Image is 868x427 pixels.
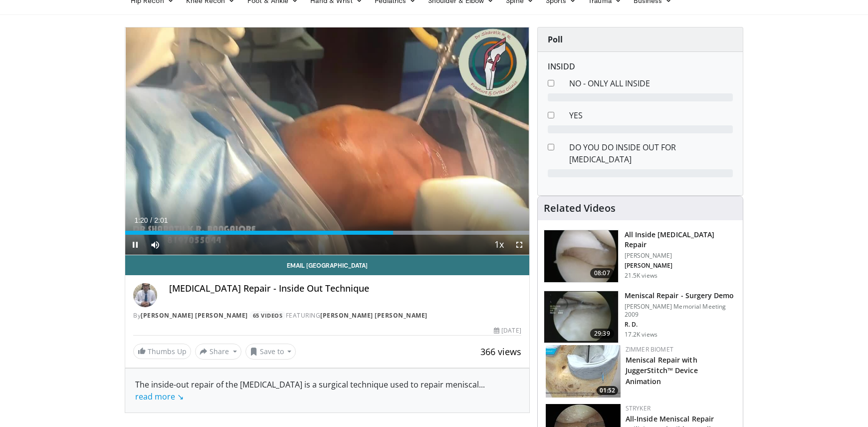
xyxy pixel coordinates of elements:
[133,283,157,307] img: Avatar
[625,262,737,270] p: [PERSON_NAME]
[125,255,529,275] a: Email [GEOGRAPHIC_DATA]
[590,268,614,278] span: 08:07
[133,311,521,320] div: By FEATURING
[480,346,521,358] span: 366 views
[125,235,145,255] button: Pause
[548,62,733,71] h6: INSIDD
[544,291,737,344] a: 29:39 Meniscal Repair - Surgery Demo [PERSON_NAME] Memorial Meeting 2009 R. D. 17.2K views
[125,231,529,235] div: Progress Bar
[625,252,737,260] p: [PERSON_NAME]
[134,216,148,224] span: 1:20
[195,344,241,360] button: Share
[169,283,521,294] h4: [MEDICAL_DATA] Repair - Inside Out Technique
[135,379,519,403] div: The inside-out repair of the [MEDICAL_DATA] is a surgical technique used to repair meniscal
[625,272,657,280] p: 21.5K views
[133,344,191,359] a: Thumbs Up
[320,311,428,320] a: [PERSON_NAME] [PERSON_NAME]
[625,331,657,339] p: 17.2K views
[626,345,673,354] a: Zimmer Biomet
[135,379,485,402] span: ...
[625,291,737,301] h3: Meniscal Repair - Surgery Demo
[625,230,737,250] h3: All Inside [MEDICAL_DATA] Repair
[546,345,621,398] img: 50c219b3-c08f-4b6c-9bf8-c5ca6333d247.150x105_q85_crop-smart_upscale.jpg
[590,329,614,339] span: 29:39
[489,235,509,255] button: Playback Rate
[548,34,563,45] strong: Poll
[544,230,737,283] a: 08:07 All Inside [MEDICAL_DATA] Repair [PERSON_NAME] [PERSON_NAME] 21.5K views
[154,216,168,224] span: 2:01
[562,109,740,121] dd: YES
[626,404,651,413] a: Stryker
[135,391,184,402] a: read more ↘
[562,141,740,165] dd: DO YOU DO INSIDE OUT FOR [MEDICAL_DATA]
[597,386,618,395] span: 01:52
[626,355,698,386] a: Meniscal Repair with JuggerStitch™ Device Animation
[544,230,618,282] img: heCDP4pTuni5z6vX4xMDoxOjA4MTsiGN.150x105_q85_crop-smart_upscale.jpg
[625,303,737,319] p: [PERSON_NAME] Memorial Meeting 2009
[546,345,621,398] a: 01:52
[494,326,521,335] div: [DATE]
[145,235,165,255] button: Mute
[141,311,248,320] a: [PERSON_NAME] [PERSON_NAME]
[625,321,737,329] p: R. D.
[249,311,286,320] a: 65 Videos
[245,344,296,360] button: Save to
[509,235,529,255] button: Fullscreen
[562,77,740,89] dd: NO - ONLY ALL INSIDE
[150,216,152,224] span: /
[544,291,618,343] img: hunt_3.png.150x105_q85_crop-smart_upscale.jpg
[125,27,529,255] video-js: Video Player
[544,202,616,214] h4: Related Videos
